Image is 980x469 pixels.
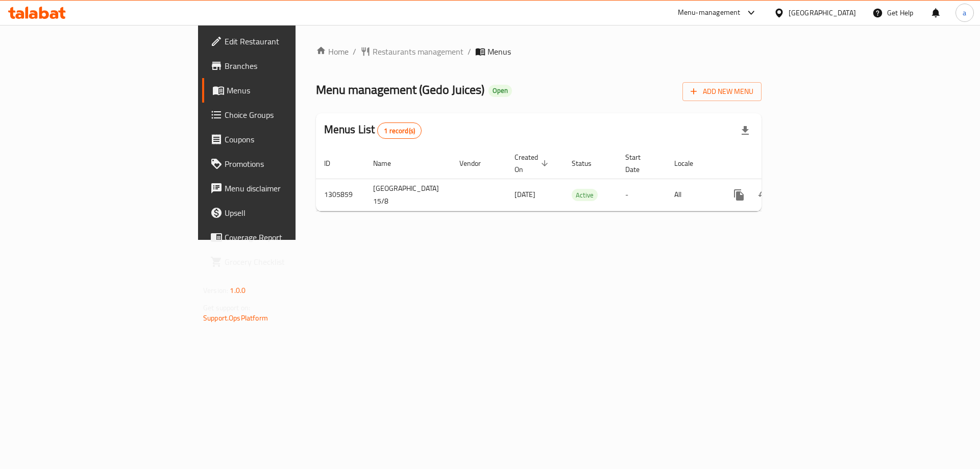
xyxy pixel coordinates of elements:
[487,45,511,58] span: Menus
[468,45,471,58] li: /
[316,148,833,211] table: enhanced table
[572,189,598,201] span: Active
[203,284,228,297] span: Version:
[373,157,404,169] span: Name
[751,183,776,207] button: Change Status
[514,188,535,201] span: [DATE]
[682,82,762,101] button: Add New Menu
[789,7,856,18] div: [GEOGRAPHIC_DATA]
[202,127,362,152] a: Coupons
[225,158,354,170] span: Promotions
[324,157,344,169] span: ID
[488,86,512,95] span: Open
[225,231,354,243] span: Coverage Report
[733,118,757,143] div: Export file
[202,78,362,103] a: Menus
[377,122,422,139] div: Total records count
[202,29,362,54] a: Edit Restaurant
[514,151,551,176] span: Created On
[203,311,268,325] a: Support.OpsPlatform
[488,85,512,97] div: Open
[691,85,753,98] span: Add New Menu
[324,122,422,139] h2: Menus List
[202,250,362,274] a: Grocery Checklist
[202,152,362,176] a: Promotions
[225,207,354,219] span: Upsell
[719,148,833,179] th: Actions
[373,45,463,58] span: Restaurants management
[225,60,354,72] span: Branches
[202,201,362,225] a: Upsell
[202,54,362,78] a: Branches
[203,301,250,314] span: Get support on:
[316,78,484,101] span: Menu management ( Gedo Juices )
[225,35,354,47] span: Edit Restaurant
[674,157,706,169] span: Locale
[360,45,463,58] a: Restaurants management
[225,256,354,268] span: Grocery Checklist
[459,157,494,169] span: Vendor
[202,103,362,127] a: Choice Groups
[625,151,654,176] span: Start Date
[227,84,354,96] span: Menus
[316,45,762,58] nav: breadcrumb
[572,157,605,169] span: Status
[202,225,362,250] a: Coverage Report
[225,109,354,121] span: Choice Groups
[230,284,246,297] span: 1.0.0
[727,183,751,207] button: more
[202,176,362,201] a: Menu disclaimer
[617,179,666,211] td: -
[666,179,719,211] td: All
[365,179,451,211] td: [GEOGRAPHIC_DATA] 15/8
[225,133,354,145] span: Coupons
[678,7,741,19] div: Menu-management
[225,182,354,194] span: Menu disclaimer
[572,189,598,201] div: Active
[963,7,966,18] span: a
[378,126,421,136] span: 1 record(s)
